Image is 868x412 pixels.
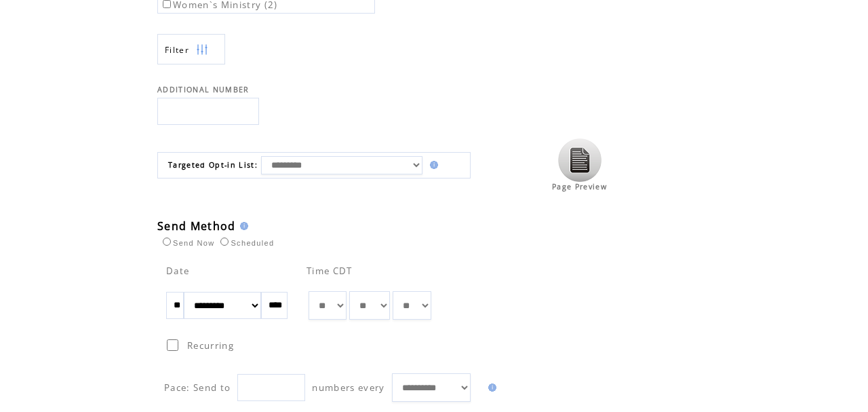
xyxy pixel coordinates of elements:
[426,161,438,169] img: help.gif
[484,383,496,392] img: help.gif
[166,265,189,277] span: Date
[168,160,258,170] span: Targeted Opt-in List:
[157,34,225,64] a: Filter
[164,381,231,394] span: Pace: Send to
[236,222,248,230] img: help.gif
[165,44,189,56] span: Show filters
[312,381,384,394] span: numbers every
[307,265,353,277] span: Time CDT
[217,239,274,247] label: Scheduled
[196,35,208,65] img: filters.png
[558,175,601,183] a: Click to view the page preview
[157,219,236,233] span: Send Method
[157,85,250,94] span: ADDITIONAL NUMBER
[552,182,607,191] span: Page Preview
[558,138,601,182] img: Click to view the page preview
[163,238,171,246] input: Send Now
[187,339,234,352] span: Recurring
[220,238,229,246] input: Scheduled
[159,239,214,247] label: Send Now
